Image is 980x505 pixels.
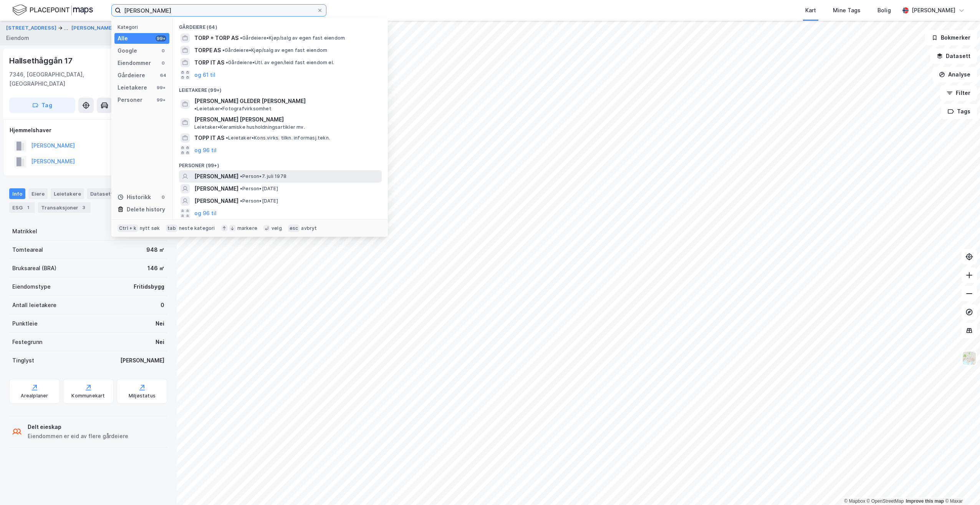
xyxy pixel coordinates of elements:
div: Kart [805,6,816,15]
button: [STREET_ADDRESS] [6,23,58,33]
div: Delete history [127,205,165,214]
span: • [240,35,242,41]
div: Fritidsbygg [134,282,164,291]
div: avbryt [301,225,317,231]
span: [PERSON_NAME] [194,196,238,206]
span: • [240,198,242,204]
span: TOPP IT AS [194,133,224,143]
span: • [240,186,242,191]
div: Hallsethåggån 17 [9,55,74,67]
div: neste kategori [179,225,215,231]
span: TORPE AS [194,46,221,55]
div: ESG [9,202,35,213]
div: Eiere [28,188,48,199]
div: 64 [160,72,166,78]
div: Transaksjoner [38,202,91,213]
div: Bruksareal (BRA) [12,264,56,273]
div: Alle [118,34,128,43]
div: Tinglyst [12,356,34,365]
span: [PERSON_NAME] GLEDER [PERSON_NAME] [194,96,306,106]
button: [PERSON_NAME] [71,24,115,32]
div: Matrikkel [12,227,37,236]
div: Hjemmelshaver [10,126,167,135]
div: Punktleie [12,319,38,328]
div: Personer [118,95,142,105]
div: Google [118,46,137,55]
span: TORP IT AS [194,58,224,67]
div: Delt eieskap [28,422,128,432]
div: 1 [24,204,32,211]
div: Datasett [87,188,116,199]
div: 3 [80,204,88,211]
a: OpenStreetMap [867,498,904,504]
button: Analyse [932,67,977,82]
span: • [240,173,242,179]
img: Z [962,351,977,365]
img: logo.f888ab2527a4732fd821a326f86c7f29.svg [12,3,93,17]
div: 99+ [156,35,166,42]
span: • [226,135,228,141]
span: Gårdeiere • Utl. av egen/leid fast eiendom el. [226,60,334,66]
span: Leietaker • Fotografvirksomhet [194,106,271,112]
div: 146 ㎡ [147,264,164,273]
div: 99+ [156,85,166,91]
span: Gårdeiere • Kjøp/salg av egen fast eiendom [240,35,345,41]
button: og 61 til [194,70,215,80]
div: tab [166,224,177,232]
span: • [194,106,197,111]
div: [PERSON_NAME] [912,6,955,15]
span: TORP + TORP AS [194,33,238,43]
div: markere [237,225,257,231]
div: Bolig [877,6,891,15]
div: Kategori [118,24,169,30]
span: [PERSON_NAME] [194,184,238,193]
div: 0 [160,60,166,66]
span: Leietaker • Keramiske husholdningsartikler mv. [194,124,305,130]
div: Leietakere [51,188,84,199]
span: [PERSON_NAME] [194,172,238,181]
div: Info [9,188,25,199]
div: Kontrollprogram for chat [942,468,980,505]
span: Gårdeiere • Kjøp/salg av egen fast eiendom [222,47,327,53]
div: Ctrl + k [118,224,138,232]
div: Kommunekart [71,393,105,399]
div: esc [288,224,300,232]
button: Filter [940,85,977,101]
span: Person • [DATE] [240,198,278,204]
div: 0 [160,194,166,200]
div: [PERSON_NAME] [120,356,164,365]
div: Gårdeiere [118,71,145,80]
div: 948 ㎡ [146,245,164,254]
div: Eiendomstype [12,282,51,291]
div: 0 [161,301,164,310]
button: og 96 til [194,146,217,155]
button: og 96 til [194,209,217,218]
button: Tags [941,104,977,119]
span: • [222,47,225,53]
span: Leietaker • Kons.virks. tilkn. informasj.tekn. [226,135,330,141]
div: Gårdeiere (64) [173,18,388,32]
div: Miljøstatus [129,393,156,399]
div: Historikk [118,193,151,202]
span: Person • [DATE] [240,186,278,192]
div: Festegrunn [12,337,42,347]
div: Personer (99+) [173,156,388,170]
div: Eiendommer [118,58,151,68]
div: Mine Tags [833,6,861,15]
div: 0 [160,48,166,54]
span: Person • 7. juli 1978 [240,173,286,179]
div: Tomteareal [12,245,43,254]
div: Nei [156,337,164,347]
span: • [226,60,228,65]
input: Søk på adresse, matrikkel, gårdeiere, leietakere eller personer [121,5,317,16]
a: Improve this map [906,498,944,504]
button: Tag [9,98,75,113]
div: nytt søk [140,225,160,231]
div: Nei [156,319,164,328]
button: Datasett [930,48,977,64]
div: 7346, [GEOGRAPHIC_DATA], [GEOGRAPHIC_DATA] [9,70,128,88]
div: Eiendommen er eid av flere gårdeiere [28,432,128,441]
div: ... [64,23,68,33]
div: Arealplaner [21,393,48,399]
iframe: Chat Widget [942,468,980,505]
